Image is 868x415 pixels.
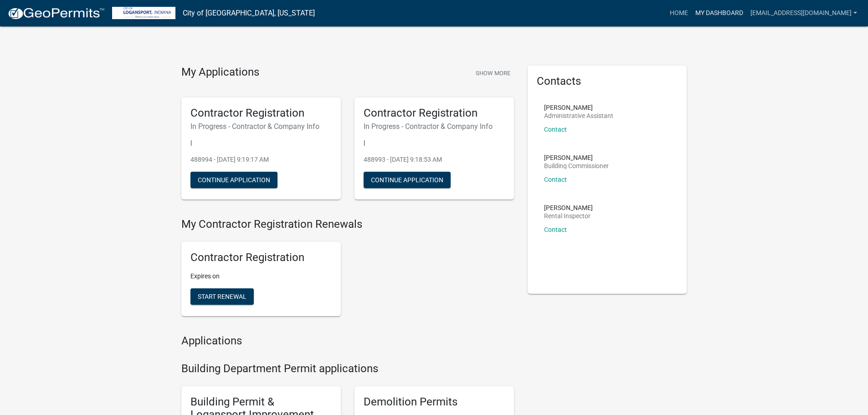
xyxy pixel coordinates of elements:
[183,5,315,21] a: City of [GEOGRAPHIC_DATA], [US_STATE]
[181,66,259,79] h4: My Applications
[364,107,505,120] h5: Contractor Registration
[181,362,514,375] h4: Building Department Permit applications
[544,154,609,161] p: [PERSON_NAME]
[537,75,678,88] h5: Contacts
[544,176,567,183] a: Contact
[544,213,593,219] p: Rental Inspector
[190,122,332,131] h6: In Progress - Contractor & Company Info
[198,293,247,300] span: Start Renewal
[190,251,332,264] h5: Contractor Registration
[364,155,505,164] p: 488993 - [DATE] 9:18:53 AM
[544,163,609,169] p: Building Commissioner
[472,66,514,81] button: Show More
[692,5,747,22] a: My Dashboard
[544,113,613,119] p: Administrative Assistant
[364,395,505,409] h5: Demolition Permits
[747,5,861,22] a: [EMAIL_ADDRESS][DOMAIN_NAME]
[666,5,692,22] a: Home
[364,172,451,188] button: Continue Application
[181,218,514,231] h4: My Contractor Registration Renewals
[190,172,277,188] button: Continue Application
[544,126,567,133] a: Contact
[181,218,514,323] wm-registration-list-section: My Contractor Registration Renewals
[544,104,613,111] p: [PERSON_NAME]
[364,138,505,148] p: |
[190,155,332,164] p: 488994 - [DATE] 9:19:17 AM
[544,226,567,233] a: Contact
[190,272,332,281] p: Expires on
[190,138,332,148] p: |
[181,334,514,348] h4: Applications
[544,205,593,211] p: [PERSON_NAME]
[190,288,254,305] button: Start Renewal
[190,107,332,120] h5: Contractor Registration
[364,122,505,131] h6: In Progress - Contractor & Company Info
[112,7,175,19] img: City of Logansport, Indiana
